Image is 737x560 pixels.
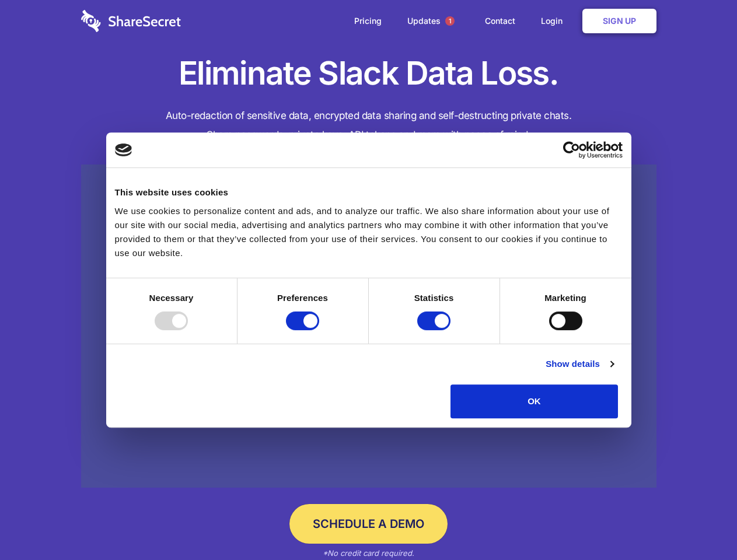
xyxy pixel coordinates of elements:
a: Schedule a Demo [289,504,448,544]
a: Contact [473,3,527,39]
img: logo-wordmark-white-trans-d4663122ce5f474addd5e946df7df03e33cb6a1c49d2221995e7729f52c070b2.svg [81,10,181,32]
em: *No credit card required. [323,548,414,558]
a: Login [529,3,580,39]
a: Show details [546,357,613,371]
a: Usercentrics Cookiebot - opens in a new window [521,141,623,159]
img: logo [115,143,132,156]
strong: Preferences [277,293,328,303]
button: OK [450,384,618,418]
h4: Auto-redaction of sensitive data, encrypted data sharing and self-destructing private chats. Shar... [81,106,656,145]
span: 1 [445,16,455,26]
div: We use cookies to personalize content and ads, and to analyze our traffic. We also share informat... [115,204,623,260]
strong: Statistics [414,293,454,303]
div: This website uses cookies [115,185,623,199]
strong: Necessary [149,293,194,303]
strong: Marketing [544,293,586,303]
a: Wistia video thumbnail [81,164,656,488]
a: Sign Up [582,9,656,33]
h1: Eliminate Slack Data Loss. [81,52,656,94]
a: Pricing [343,3,393,39]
